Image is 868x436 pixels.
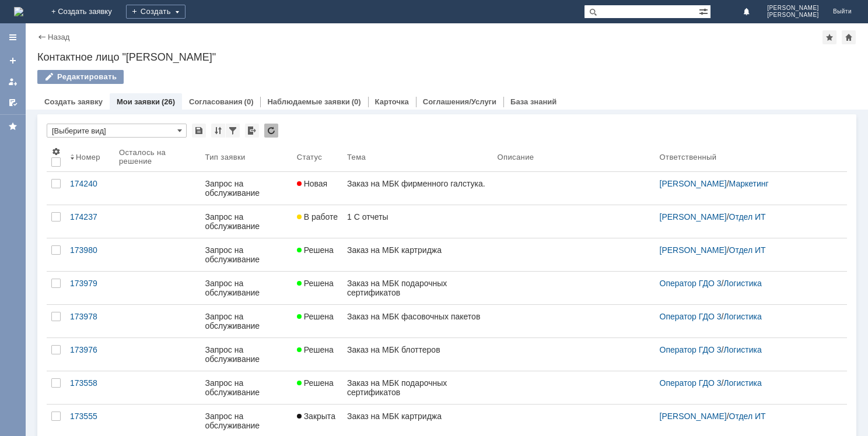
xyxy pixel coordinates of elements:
div: Сортировка... [211,124,225,138]
div: 174240 [70,179,110,188]
div: (26) [162,97,175,106]
a: [PERSON_NAME] [660,412,727,421]
div: Создать [126,5,185,19]
div: Сохранить вид [192,124,206,138]
a: Маркетинг [729,179,769,188]
div: Заказ на МБК блоттеров [347,345,488,354]
span: Решена [297,312,334,321]
div: Экспорт списка [245,124,259,138]
a: В работе [292,205,342,238]
div: Запрос на обслуживание [205,312,287,330]
a: Согласования [189,97,243,106]
div: Статус [297,153,322,161]
div: Запрос на обслуживание [205,279,287,297]
a: Решена [292,272,342,304]
div: Заказ на МБК фасовочных пакетов [347,312,488,321]
a: [PERSON_NAME] [660,212,727,221]
th: Ответственный [655,142,838,172]
div: Контактное лицо "[PERSON_NAME]" [37,51,856,63]
span: Решена [297,245,334,255]
div: 174237 [70,212,110,221]
div: Запрос на обслуживание [205,212,287,231]
a: Заказ на МБК фирменного галстука. [342,172,493,205]
span: Решена [297,279,334,288]
div: Обновлять список [264,124,278,138]
a: Логистика [723,345,761,354]
div: / [660,179,833,188]
div: / [660,279,833,288]
a: 173979 [65,272,114,304]
a: Создать заявку [3,51,22,70]
a: Логистика [723,279,761,288]
div: Заказ на МБК картриджа [347,412,488,421]
div: Фильтрация... [226,124,240,138]
span: Новая [297,179,328,188]
a: 174237 [65,205,114,238]
a: Запрос на обслуживание [200,238,292,271]
div: Заказ на МБК подарочных сертификатов [347,378,488,397]
div: Номер [76,153,100,161]
th: Тема [342,142,493,172]
div: / [660,378,833,388]
a: Заказ на МБК подарочных сертификатов [342,272,493,304]
a: Решена [292,371,342,404]
a: Запрос на обслуживание [200,305,292,337]
a: Отдел ИТ [729,245,766,255]
span: Закрыта [297,412,335,421]
div: Запрос на обслуживание [205,345,287,364]
div: 173979 [70,279,110,288]
a: Решена [292,338,342,371]
a: Заказ на МБК картриджа [342,238,493,271]
a: [PERSON_NAME] [660,179,727,188]
div: 173978 [70,312,110,321]
th: Номер [65,142,114,172]
a: 173558 [65,371,114,404]
a: Запрос на обслуживание [200,272,292,304]
th: Статус [292,142,342,172]
th: Осталось на решение [114,142,200,172]
a: Оператор ГДО 3 [660,279,722,288]
div: Заказ на МБК картриджа [347,245,488,255]
a: Логистика [723,378,761,388]
div: 173558 [70,378,110,388]
div: / [660,345,833,354]
a: Наблюдаемые заявки [267,97,349,106]
span: Расширенный поиск [699,5,710,16]
a: Оператор ГДО 3 [660,312,722,321]
img: logo [14,7,23,16]
a: Отдел ИТ [729,212,766,221]
a: 173978 [65,305,114,337]
div: 173976 [70,345,110,354]
div: Запрос на обслуживание [205,245,287,264]
a: Мои заявки [117,97,160,106]
div: Добавить в избранное [822,30,836,44]
a: 173980 [65,238,114,271]
div: Заказ на МБК фирменного галстука. [347,179,488,188]
span: Решена [297,378,334,388]
a: Перейти на домашнюю страницу [14,7,23,16]
span: [PERSON_NAME] [767,12,819,19]
a: Оператор ГДО 3 [660,378,722,388]
div: (0) [244,97,254,106]
a: База знаний [510,97,556,106]
span: В работе [297,212,338,221]
a: 174240 [65,172,114,205]
a: Запрос на обслуживание [200,172,292,205]
div: Тема [347,153,366,161]
a: Заказ на МБК фасовочных пакетов [342,305,493,337]
div: 173555 [70,412,110,421]
span: [PERSON_NAME] [767,5,819,12]
div: (0) [352,97,361,106]
a: Запрос на обслуживание [200,205,292,238]
a: Логистика [723,312,761,321]
div: / [660,245,833,255]
a: Оператор ГДО 3 [660,345,722,354]
a: Новая [292,172,342,205]
a: Карточка [375,97,409,106]
div: / [660,412,833,421]
a: 1 С отчеты [342,205,493,238]
a: Мои заявки [3,72,22,91]
a: Заказ на МБК блоттеров [342,338,493,371]
div: Тип заявки [205,153,245,161]
a: 173976 [65,338,114,371]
